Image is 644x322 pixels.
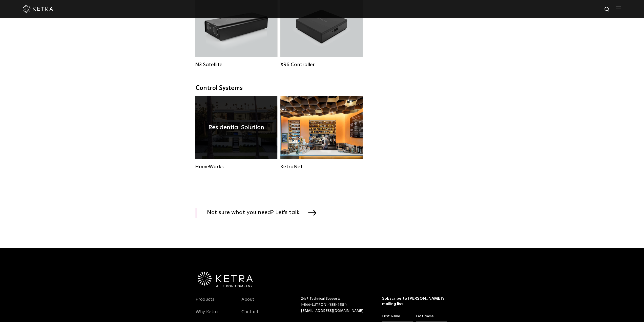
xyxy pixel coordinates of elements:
input: Last Name [416,312,447,321]
img: ketra-logo-2019-white [23,5,53,13]
img: Ketra-aLutronCo_White_RGB [198,272,253,287]
div: HomeWorks [195,164,277,170]
span: Not sure what you need? Let's talk. [207,208,308,218]
a: About [241,297,254,308]
a: Contact [241,309,259,321]
h3: Subscribe to [PERSON_NAME]’s mailing list [382,296,447,307]
a: HomeWorks Residential Solution [195,96,277,170]
img: Hamburger%20Nav.svg [616,6,621,11]
div: KetraNet [280,164,363,170]
div: X96 Controller [280,62,363,68]
input: First Name [382,312,413,321]
img: arrow [308,210,316,215]
p: 24/7 Technical Support: [301,296,369,314]
div: N3 Satellite [195,62,277,68]
h4: Residential Solution [209,123,264,132]
a: 1-844-LUTRON1 (588-7661) [301,303,347,307]
a: Products [196,297,214,308]
a: Why Ketra [196,309,218,321]
img: search icon [604,6,610,13]
div: Control Systems [196,85,449,92]
a: Not sure what you need? Let's talk. [196,208,323,218]
a: KetraNet Legacy System [280,96,363,170]
a: [EMAIL_ADDRESS][DOMAIN_NAME] [301,309,363,313]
